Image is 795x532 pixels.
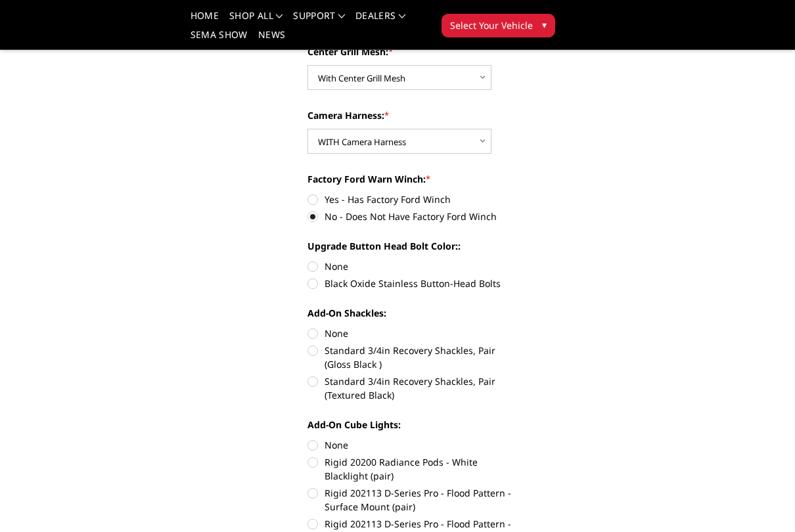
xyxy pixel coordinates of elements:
[307,210,521,223] label: No - Does Not Have Factory Ford Winch
[307,438,521,452] label: None
[307,455,521,483] label: Rigid 20200 Radiance Pods - White Blacklight (pair)
[191,30,248,49] a: SEMA Show
[307,277,521,290] label: Black Oxide Stainless Button-Head Bolts
[258,30,285,49] a: News
[307,239,521,253] label: Upgrade Button Head Bolt Color::
[307,374,521,402] label: Standard 3/4in Recovery Shackles, Pair (Textured Black)
[293,11,345,30] a: Support
[307,192,521,206] label: Yes - Has Factory Ford Winch
[307,326,521,340] label: None
[307,45,521,58] label: Center Grill Mesh:
[307,259,521,273] label: None
[229,11,283,30] a: shop all
[307,486,521,514] label: Rigid 202113 D-Series Pro - Flood Pattern - Surface Mount (pair)
[307,306,521,320] label: Add-On Shackles:
[355,11,405,30] a: Dealers
[450,18,533,32] span: Select Your Vehicle
[307,172,521,186] label: Factory Ford Warn Winch:
[442,14,555,37] button: Select Your Vehicle
[191,11,219,30] a: Home
[542,18,547,32] span: ▾
[307,418,521,432] label: Add-On Cube Lights:
[307,108,521,122] label: Camera Harness:
[307,344,521,371] label: Standard 3/4in Recovery Shackles, Pair (Gloss Black )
